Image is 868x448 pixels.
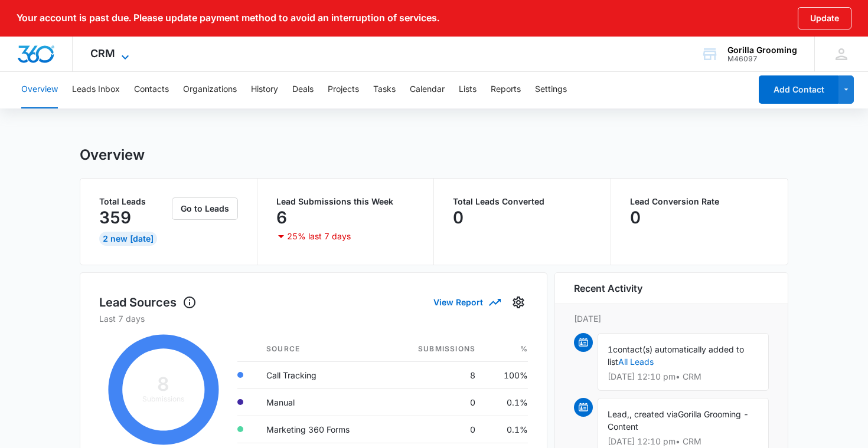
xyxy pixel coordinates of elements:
[453,197,592,206] p: Total Leads Converted
[251,71,278,108] button: History
[387,416,485,443] td: 0
[608,409,629,419] span: Lead,
[509,293,528,312] button: Settings
[630,208,641,227] p: 0
[17,12,439,24] p: Your account is past due. Please update payment method to avoid an interruption of services.
[99,232,157,246] div: 2 New [DATE]
[608,373,759,381] p: [DATE] 12:10 pm • CRM
[172,197,238,220] button: Go to Leads
[727,55,797,63] div: account id
[134,71,169,108] button: Contacts
[798,7,851,29] button: Update
[99,208,131,227] p: 359
[485,416,528,443] td: 0.1%
[630,197,769,206] p: Lead Conversion Rate
[183,71,237,108] button: Organizations
[618,357,654,367] a: All Leads
[608,344,744,367] span: contact(s) automatically added to list
[257,388,387,416] td: Manual
[453,208,464,227] p: 0
[72,71,120,108] button: Leads Inbox
[287,232,351,241] p: 25% last 7 days
[608,437,759,446] p: [DATE] 12:10 pm • CRM
[387,337,485,362] th: Submissions
[99,294,197,311] h1: Lead Sources
[491,71,521,108] button: Reports
[257,337,387,362] th: Source
[608,344,613,354] span: 1
[410,71,445,108] button: Calendar
[99,197,169,206] p: Total Leads
[629,409,678,419] span: , created via
[257,361,387,388] td: Call Tracking
[459,71,477,108] button: Lists
[485,388,528,416] td: 0.1%
[21,71,58,108] button: Overview
[727,45,797,55] div: account name
[387,361,485,388] td: 8
[574,312,769,325] p: [DATE]
[485,361,528,388] td: 100%
[73,37,150,71] div: CRM
[433,292,500,312] button: View Report
[328,71,359,108] button: Projects
[257,416,387,443] td: Marketing 360 Forms
[574,281,642,295] h6: Recent Activity
[387,388,485,416] td: 0
[276,197,415,206] p: Lead Submissions this Week
[99,312,528,325] p: Last 7 days
[292,71,314,108] button: Deals
[485,337,528,362] th: %
[90,47,115,60] span: CRM
[80,146,145,164] h1: Overview
[535,71,567,108] button: Settings
[759,75,838,104] button: Add Contact
[608,409,749,431] span: Gorilla Grooming - Content
[172,203,238,213] a: Go to Leads
[276,208,287,227] p: 6
[373,71,396,108] button: Tasks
